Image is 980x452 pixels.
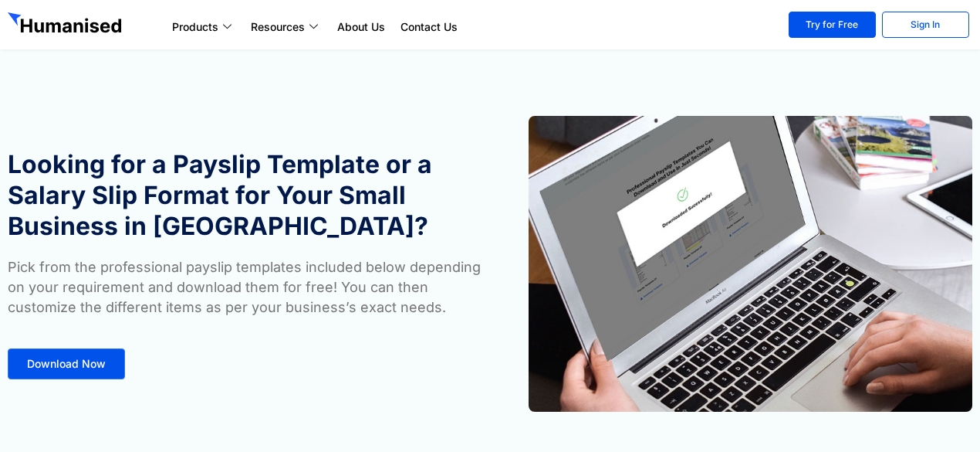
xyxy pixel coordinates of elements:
[329,18,393,36] a: About Us
[882,12,969,38] a: Sign In
[164,18,243,36] a: Products
[393,18,465,36] a: Contact Us
[8,149,482,242] h1: Looking for a Payslip Template or a Salary Slip Format for Your Small Business in [GEOGRAPHIC_DATA]?
[8,348,125,379] a: Download Now
[27,359,106,369] span: Download Now
[8,12,125,37] img: GetHumanised Logo
[8,257,482,318] p: Pick from the professional payslip templates included below depending on your requirement and dow...
[243,18,329,36] a: Resources
[789,12,876,38] a: Try for Free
